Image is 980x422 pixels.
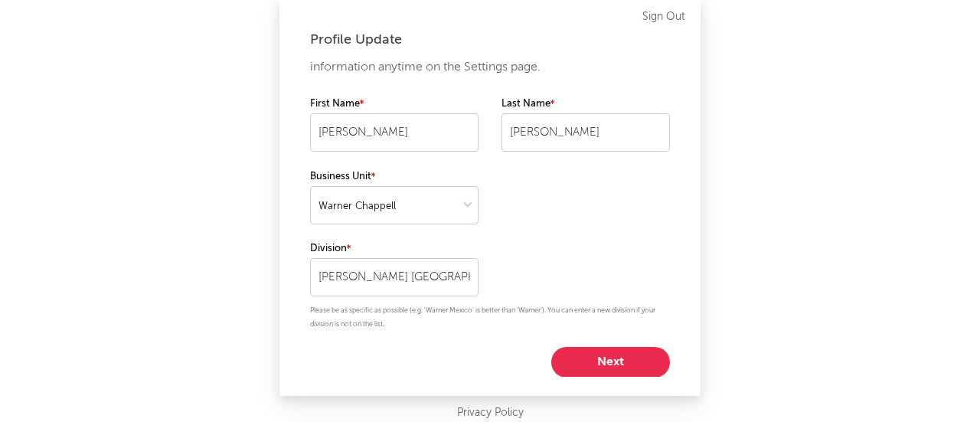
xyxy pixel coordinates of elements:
input: Your last name [501,113,670,152]
p: Please be as specific as possible (e.g. 'Warner Mexico' is better than 'Warner'). You can enter a... [310,304,670,332]
label: Business Unit [310,168,479,186]
a: Sign Out [642,8,685,26]
input: Your division [310,258,479,296]
input: Your first name [310,113,479,152]
button: Next [551,347,670,378]
a: Privacy Policy [457,404,524,422]
label: Last Name [501,95,670,113]
label: Division [310,240,479,258]
div: Profile Update [310,31,670,49]
label: First Name [310,95,479,113]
